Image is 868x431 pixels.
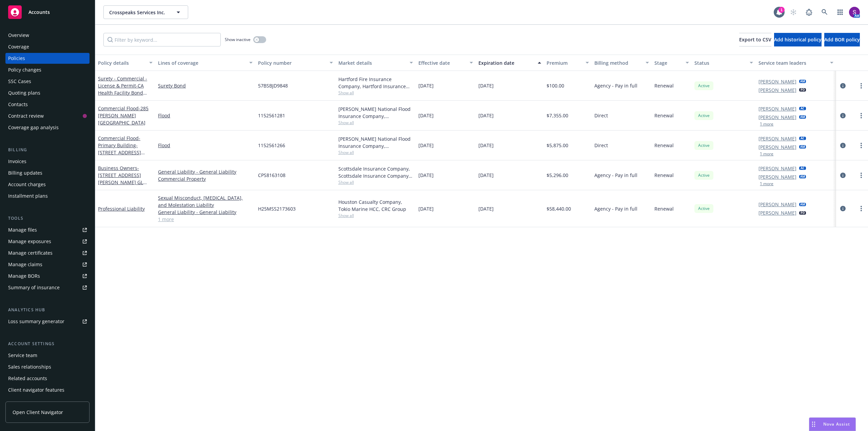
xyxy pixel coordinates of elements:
[418,142,434,149] span: [DATE]
[418,205,434,212] span: [DATE]
[109,9,168,16] span: Crosspeaks Services Inc.
[476,55,544,71] button: Expiration date
[758,114,796,121] a: [PERSON_NAME]
[654,82,674,89] span: Renewal
[338,105,413,120] div: [PERSON_NAME] National Flood Insurance Company, [PERSON_NAME] Flood
[8,373,47,384] div: Related accounts
[478,142,494,149] span: [DATE]
[547,142,568,149] span: $5,875.00
[594,59,642,66] div: Billing method
[774,33,822,46] button: Add historical policy
[5,316,90,327] a: Loss summary generator
[5,340,90,347] div: Account settings
[5,64,90,75] a: Policy changes
[594,172,637,179] span: Agency - Pay in full
[5,373,90,384] a: Related accounts
[5,111,90,121] a: Contract review
[338,179,413,185] span: Show all
[694,59,746,66] div: Status
[478,205,494,212] span: [DATE]
[758,165,796,172] a: [PERSON_NAME]
[338,90,413,96] span: Show all
[756,55,836,71] button: Service team leaders
[654,205,674,212] span: Renewal
[338,120,413,125] span: Show all
[697,172,711,178] span: Active
[158,209,253,216] a: General Liability - General Liability
[5,307,90,313] div: Analytics hub
[336,55,416,71] button: Market details
[823,421,850,427] span: Nova Assist
[809,417,856,431] button: Nova Assist
[8,282,60,293] div: Summary of insurance
[5,156,90,167] a: Invoices
[416,55,476,71] button: Effective date
[158,168,253,175] a: General Liability - General Liability
[802,5,816,19] a: Report a Bug
[258,142,285,149] span: 1152561266
[258,112,285,119] span: 1152561281
[98,135,141,163] a: Commercial Flood
[654,142,674,149] span: Renewal
[155,55,255,71] button: Lines of coverage
[594,205,637,212] span: Agency - Pay in full
[594,112,608,119] span: Direct
[158,175,253,182] a: Commercial Property
[8,87,40,98] div: Quoting plans
[5,350,90,361] a: Service team
[478,112,494,119] span: [DATE]
[98,165,143,193] a: Business Owners
[547,205,571,212] span: $58,440.00
[692,55,756,71] button: Status
[255,55,335,71] button: Policy number
[418,82,434,89] span: [DATE]
[547,59,582,66] div: Premium
[809,418,818,431] div: Drag to move
[5,236,90,247] a: Manage exposures
[338,198,413,213] div: Houston Casualty Company, Tokio Marine HCC, CRC Group
[8,350,37,361] div: Service team
[478,82,494,89] span: [DATE]
[158,59,245,66] div: Lines of coverage
[652,55,692,71] button: Stage
[5,191,90,201] a: Installment plans
[8,30,29,41] div: Overview
[5,87,90,98] a: Quoting plans
[857,171,865,179] a: more
[338,59,406,66] div: Market details
[5,122,90,133] a: Coverage gap analysis
[8,385,64,395] div: Client navigator features
[758,59,826,66] div: Service team leaders
[478,59,534,66] div: Expiration date
[5,30,90,41] a: Overview
[594,142,608,149] span: Direct
[5,76,90,87] a: SSC Cases
[5,259,90,270] a: Manage claims
[8,99,28,110] div: Contacts
[8,224,37,235] div: Manage files
[8,259,42,270] div: Manage claims
[8,179,46,190] div: Account charges
[547,172,568,179] span: $5,296.00
[594,82,637,89] span: Agency - Pay in full
[8,41,29,52] div: Coverage
[338,76,413,90] div: Hartford Fire Insurance Company, Hartford Insurance Group
[654,112,674,119] span: Renewal
[478,172,494,179] span: [DATE]
[98,82,148,103] span: - CA Health Facility Bond ([GEOGRAPHIC_DATA])
[98,105,149,126] span: - 285 [PERSON_NAME] [GEOGRAPHIC_DATA]
[8,64,41,75] div: Policy changes
[5,179,90,190] a: Account charges
[833,5,847,19] a: Switch app
[5,361,90,372] a: Sales relationships
[13,409,63,416] span: Open Client Navigator
[258,205,296,212] span: H25MSS2173603
[28,9,50,15] span: Accounts
[849,7,860,18] img: photo
[857,141,865,150] a: more
[839,82,847,90] a: circleInformation
[739,36,771,43] span: Export to CSV
[592,55,652,71] button: Billing method
[839,171,847,179] a: circleInformation
[760,152,773,156] button: 1 more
